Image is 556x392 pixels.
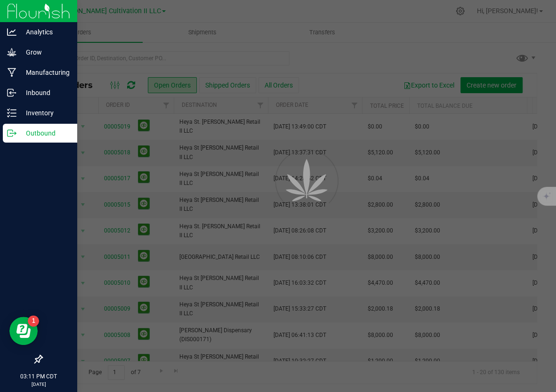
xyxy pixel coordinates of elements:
[4,372,73,381] p: 03:11 PM CDT
[28,315,39,327] iframe: Resource center unread badge
[7,68,16,77] inline-svg: Manufacturing
[7,128,16,138] inline-svg: Outbound
[7,88,16,97] inline-svg: Inbound
[16,87,73,98] p: Inbound
[7,108,16,118] inline-svg: Inventory
[4,381,73,388] p: [DATE]
[16,67,73,78] p: Manufacturing
[16,26,73,38] p: Analytics
[16,47,73,58] p: Grow
[16,128,73,139] p: Outbound
[7,48,16,57] inline-svg: Grow
[7,27,16,37] inline-svg: Analytics
[9,317,38,345] iframe: Resource center
[16,107,73,119] p: Inventory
